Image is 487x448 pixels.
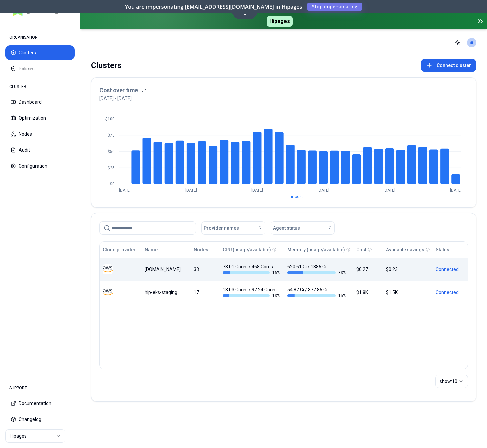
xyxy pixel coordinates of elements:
[110,182,115,186] tspan: $0
[267,16,293,27] span: Hipages
[185,188,197,193] tspan: [DATE]
[119,188,131,193] tspan: [DATE]
[5,127,75,141] button: Nodes
[223,243,271,256] button: CPU (usage/available)
[105,117,115,121] tspan: $100
[145,266,187,273] div: luke.kubernetes.hipagesgroup.com.au
[287,270,346,275] div: 33 %
[5,45,75,60] button: Clusters
[108,149,115,154] tspan: $50
[273,225,300,231] span: Agent status
[287,263,346,275] div: 620.61 Gi / 1886 Gi
[201,221,265,235] button: Provider names
[5,143,75,157] button: Audit
[108,166,115,170] tspan: $25
[145,289,187,296] div: hip-eks-staging
[204,225,239,231] span: Provider names
[103,264,113,274] img: aws
[356,289,380,296] div: $1.8K
[103,287,113,297] img: aws
[436,266,465,273] div: Connected
[386,243,424,256] button: Available savings
[223,270,281,275] div: 16 %
[194,289,217,296] div: 17
[5,381,75,395] div: SUPPORT
[223,286,281,298] div: 13.03 Cores / 97.24 Cores
[436,246,449,253] div: Status
[421,59,476,72] button: Connect cluster
[145,243,158,256] button: Name
[386,266,430,273] div: $0.23
[5,159,75,173] button: Configuration
[194,266,217,273] div: 33
[450,188,462,193] tspan: [DATE]
[5,396,75,411] button: Documentation
[356,243,366,256] button: Cost
[295,194,303,199] span: cost
[108,133,115,138] tspan: $75
[436,289,465,296] div: Connected
[91,59,122,72] div: Clusters
[386,289,430,296] div: $1.5K
[384,188,395,193] tspan: [DATE]
[5,61,75,76] button: Policies
[194,243,208,256] button: Nodes
[99,95,132,102] p: [DATE] - [DATE]
[287,243,345,256] button: Memory (usage/available)
[318,188,329,193] tspan: [DATE]
[5,412,75,427] button: Changelog
[287,286,346,298] div: 54.87 Gi / 377.86 Gi
[356,266,380,273] div: $0.27
[271,221,335,235] button: Agent status
[251,188,263,193] tspan: [DATE]
[287,293,346,298] div: 15 %
[5,80,75,93] div: CLUSTER
[223,293,281,298] div: 13 %
[99,86,138,95] h3: Cost over time
[5,95,75,109] button: Dashboard
[5,31,75,44] div: ORGANISATION
[5,111,75,125] button: Optimization
[103,243,136,256] button: Cloud provider
[223,263,281,275] div: 73.01 Cores / 468 Cores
